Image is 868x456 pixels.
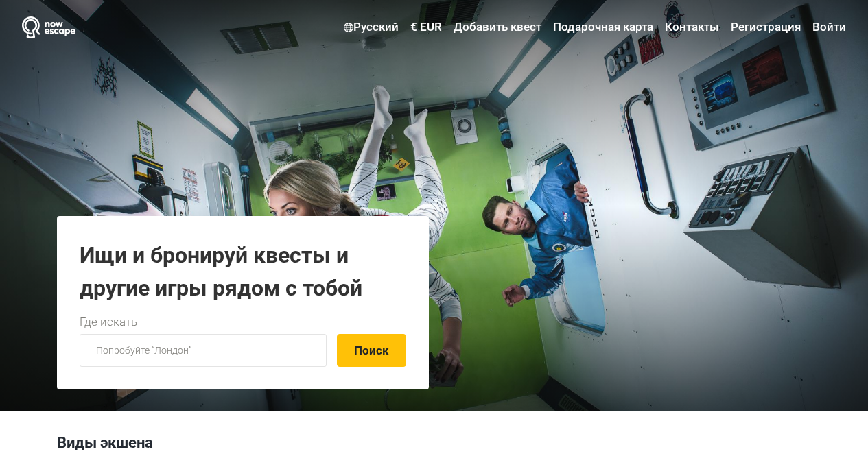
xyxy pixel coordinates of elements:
a: Подарочная карта [550,15,657,40]
a: Регистрация [727,15,804,40]
a: Войти [809,15,846,40]
a: € EUR [407,15,445,40]
h1: Ищи и бронируй квесты и другие игры рядом с тобой [80,239,406,304]
a: Контакты [661,15,723,40]
img: Русский [344,23,353,32]
img: Nowescape logo [22,16,75,38]
input: Попробуйте “Лондон” [80,334,327,367]
a: Добавить квест [450,15,545,40]
button: Поиск [337,334,406,367]
label: Где искать [80,313,137,331]
a: Русский [340,15,402,40]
